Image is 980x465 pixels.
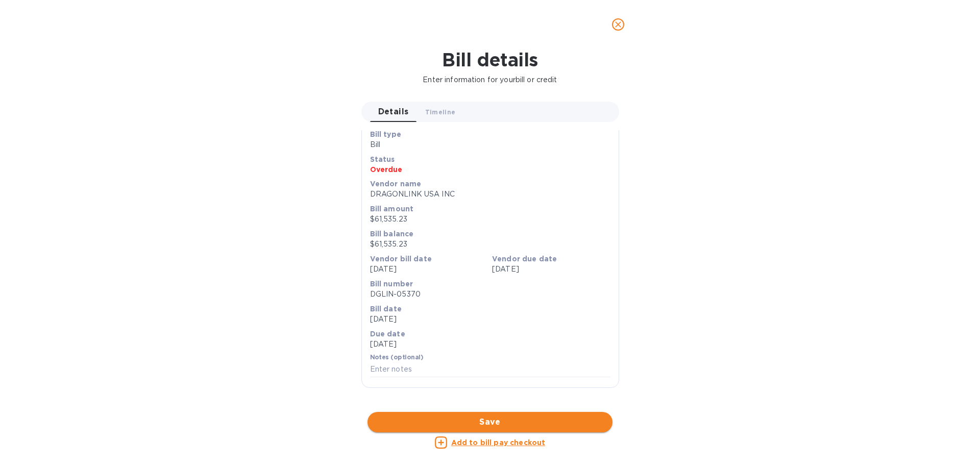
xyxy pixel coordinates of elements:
[425,107,456,117] span: Timeline
[376,416,604,428] span: Save
[370,214,610,225] p: $61,535.23
[370,305,402,313] b: Bill date
[367,412,612,432] button: Save
[370,289,610,300] p: DGLIN-05370
[370,314,610,325] p: [DATE]
[451,438,546,447] u: Add to bill pay checkout
[370,155,395,163] b: Status
[606,12,630,37] button: close
[8,49,972,70] h1: Bill details
[370,205,414,213] b: Bill amount
[8,75,972,85] p: Enter information for your bill or credit
[370,130,401,138] b: Bill type
[492,255,557,263] b: Vendor due date
[370,339,610,350] p: [DATE]
[370,362,610,377] input: Enter notes
[370,280,413,288] b: Bill number
[378,105,409,119] span: Details
[492,264,610,275] p: [DATE]
[370,355,424,361] label: Notes (optional)
[370,164,610,175] p: Overdue
[370,255,432,263] b: Vendor bill date
[370,180,422,188] b: Vendor name
[370,264,488,275] p: [DATE]
[370,230,414,238] b: Bill balance
[370,239,610,250] p: $61,535.23
[370,189,610,200] p: DRAGONLINK USA INC
[370,330,405,338] b: Due date
[370,139,610,150] p: Bill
